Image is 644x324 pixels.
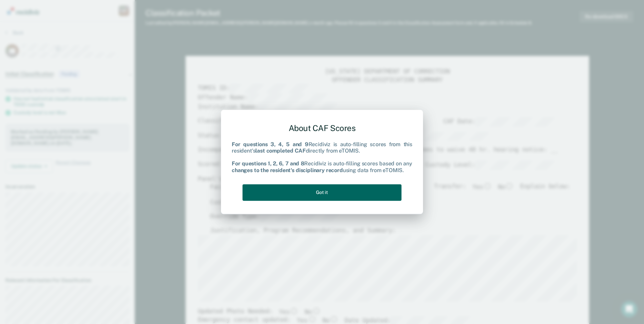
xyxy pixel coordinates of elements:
div: Recidiviz is auto-filling scores from this resident's directly from eTOMIS. Recidiviz is auto-fil... [232,141,412,173]
b: changes to the resident's disciplinary record [232,167,343,173]
b: For questions 1, 2, 6, 7 and 8 [232,161,304,167]
button: Got it [243,184,401,201]
div: About CAF Scores [232,118,412,138]
b: last completed CAF [255,148,305,154]
b: For questions 3, 4, 5 and 9 [232,141,309,148]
